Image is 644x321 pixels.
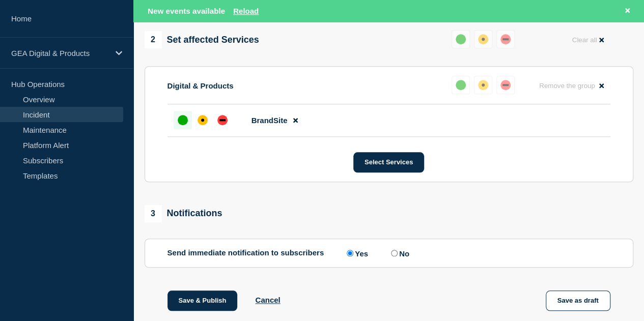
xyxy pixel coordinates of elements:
[452,30,470,48] button: up
[456,80,466,90] div: up
[344,248,368,258] label: Yes
[167,290,238,311] button: Save & Publish
[500,34,511,44] div: down
[167,248,324,258] p: Send immediate notification to subscribers
[255,296,280,304] button: Cancel
[456,34,466,44] div: up
[145,31,259,48] div: Set affected Services
[145,205,162,222] span: 3
[145,31,162,48] span: 2
[167,81,234,90] p: Digital & Products
[233,7,259,15] button: Reload
[11,49,109,57] p: GEA Digital & Products
[452,76,470,94] button: up
[496,30,515,48] button: down
[496,76,515,94] button: down
[391,250,398,256] input: No
[539,82,595,90] span: Remove the group
[217,115,228,125] div: down
[251,116,288,125] span: BrandSite
[145,205,222,222] div: Notifications
[198,115,208,125] div: affected
[478,34,488,44] div: affected
[533,76,610,96] button: Remove the group
[478,80,488,90] div: affected
[500,80,511,90] div: down
[178,115,188,125] div: up
[347,250,353,256] input: Yes
[353,152,424,172] button: Select Services
[388,248,409,258] label: No
[167,248,610,258] div: Send immediate notification to subscribers
[546,290,610,311] button: Save as draft
[566,30,610,50] button: Clear all
[474,30,492,48] button: affected
[148,7,225,15] span: New events available
[474,76,492,94] button: affected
